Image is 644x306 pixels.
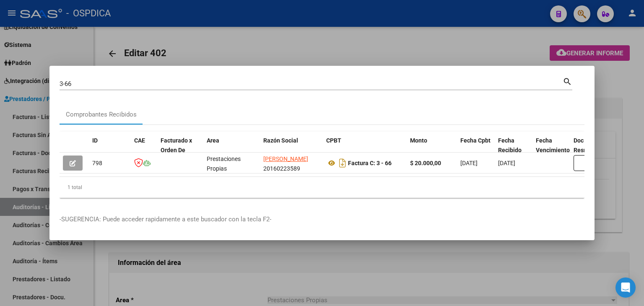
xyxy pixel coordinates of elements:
[495,132,532,169] datatable-header-cell: Fecha Recibido
[263,154,319,172] div: 20160223589
[263,156,308,162] span: [PERSON_NAME]
[263,137,298,144] span: Razón Social
[563,76,572,86] mat-icon: search
[615,277,636,298] div: Open Intercom Messenger
[460,160,478,166] span: [DATE]
[89,132,131,169] datatable-header-cell: ID
[66,110,137,119] div: Comprobantes Recibidos
[207,137,219,144] span: Area
[323,132,407,169] datatable-header-cell: CPBT
[410,160,441,166] strong: $ 20.000,00
[260,132,323,169] datatable-header-cell: Razón Social
[570,132,621,169] datatable-header-cell: Doc Respaldatoria
[536,137,570,153] span: Fecha Vencimiento
[92,158,127,168] div: 798
[348,160,392,166] strong: Factura C: 3 - 66
[574,137,611,153] span: Doc Respaldatoria
[498,160,515,166] span: [DATE]
[326,137,341,144] span: CPBT
[161,137,192,153] span: Facturado x Orden De
[60,215,584,224] p: -SUGERENCIA: Puede acceder rapidamente a este buscador con la tecla F2-
[157,132,203,169] datatable-header-cell: Facturado x Orden De
[207,156,241,172] span: Prestaciones Propias
[532,132,570,169] datatable-header-cell: Fecha Vencimiento
[60,177,584,198] div: 1 total
[131,132,157,169] datatable-header-cell: CAE
[410,137,427,144] span: Monto
[407,132,457,169] datatable-header-cell: Monto
[337,156,348,170] i: Descargar documento
[203,132,260,169] datatable-header-cell: Area
[457,132,495,169] datatable-header-cell: Fecha Cpbt
[460,137,491,144] span: Fecha Cpbt
[134,137,145,144] span: CAE
[498,137,522,153] span: Fecha Recibido
[92,137,98,144] span: ID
